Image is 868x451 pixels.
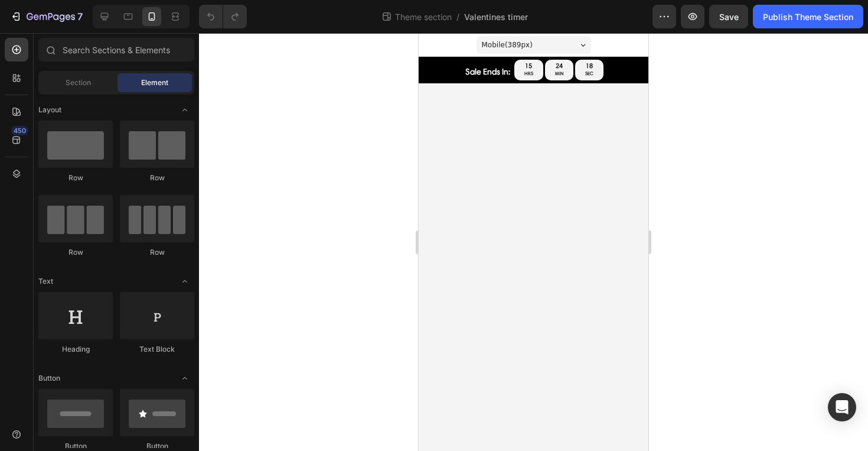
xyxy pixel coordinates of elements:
span: Valentines timer [464,11,528,23]
div: Heading [38,344,113,355]
div: Open Intercom Messenger [828,393,856,421]
div: Text Block [120,344,194,355]
span: Element [141,77,168,88]
span: Button [38,373,60,384]
input: Search Sections & Elements [38,38,194,61]
div: Row [120,247,194,258]
div: Row [120,173,194,183]
span: Toggle open [175,369,194,388]
div: Undo/Redo [199,5,247,28]
span: Section [66,77,91,88]
div: Publish Theme Section [763,11,853,23]
span: Save [719,12,739,22]
p: 7 [77,9,83,24]
span: Layout [38,105,61,115]
span: Toggle open [175,100,194,119]
div: Row [38,247,113,258]
span: Theme section [393,11,454,23]
span: Text [38,276,53,287]
span: / [456,11,459,23]
div: Row [38,173,113,183]
span: Toggle open [175,272,194,291]
div: 450 [11,126,28,135]
iframe: Design area [419,33,648,451]
button: Save [709,5,748,28]
button: 7 [5,5,88,28]
button: Publish Theme Section [753,5,863,28]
